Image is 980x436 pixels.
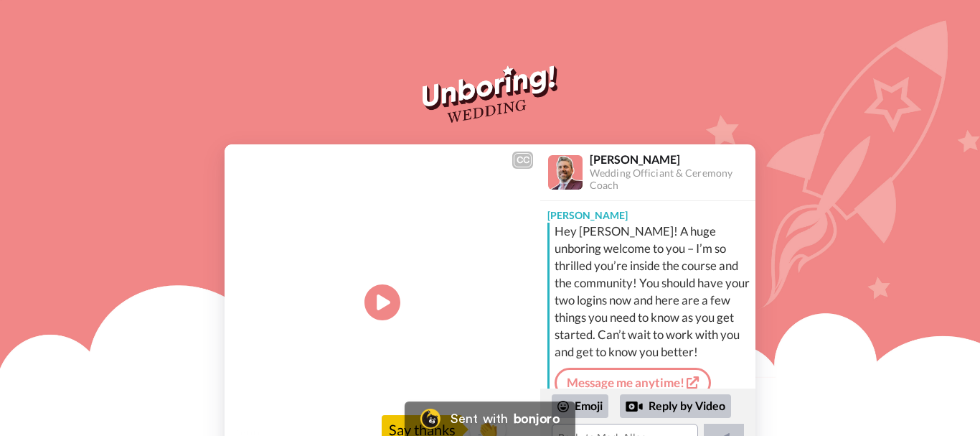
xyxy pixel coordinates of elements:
[590,152,755,166] div: [PERSON_NAME]
[548,155,583,190] img: Profile Image
[423,65,557,123] img: Unboring!Wedding logo
[620,394,731,419] div: Reply by Video
[590,167,755,192] div: Wedding Officiant & Ceremony Coach
[420,409,440,429] img: Bonjoro Logo
[552,394,608,417] div: Emoji
[626,398,643,415] div: Reply by Video
[405,402,575,436] a: Bonjoro LogoSent withbonjoro
[540,201,755,223] div: [PERSON_NAME]
[451,412,508,425] div: Sent with
[514,153,532,167] div: CC
[555,223,752,361] div: Hey [PERSON_NAME]! A huge unboring welcome to you – I’m so thrilled you’re inside the course and ...
[514,412,560,425] div: bonjoro
[555,368,711,398] a: Message me anytime!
